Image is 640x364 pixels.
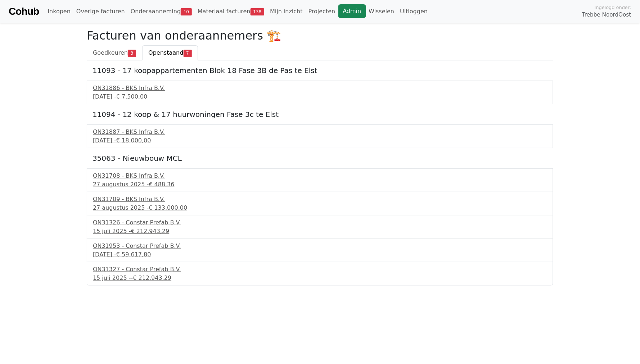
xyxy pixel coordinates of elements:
h5: 11093 - 17 koopappartementen Blok 18 Fase 3B de Pas te Elst [93,66,547,75]
span: -€ 212.943,29 [131,274,172,281]
span: € 59.617,80 [116,251,151,258]
span: Goedkeuren [93,49,128,56]
span: € 488,36 [149,181,174,188]
span: 10 [181,8,192,15]
div: 27 augustus 2025 - [93,204,547,212]
a: Admin [338,4,366,18]
span: € 18.000,00 [116,137,151,144]
span: 7 [184,50,192,57]
div: ON31327 - Constar Prefab B.V. [93,265,547,274]
span: € 133.000,00 [149,204,187,211]
h5: 35063 - Nieuwbouw MCL [93,154,547,163]
div: ON31953 - Constar Prefab B.V. [93,242,547,250]
span: Ingelogd onder: [595,4,631,11]
div: [DATE] - [93,136,547,145]
div: ON31887 - BKS Infra B.V. [93,128,547,136]
a: Goedkeuren3 [87,45,142,60]
a: ON31887 - BKS Infra B.V.[DATE] -€ 18.000,00 [93,128,547,145]
h5: 11094 - 12 koop & 17 huurwoningen Fase 3c te Elst [93,110,547,119]
span: 138 [251,8,265,15]
span: € 7.500,00 [116,93,148,100]
a: Onderaanneming10 [128,4,195,19]
span: Openstaand [148,49,183,56]
div: ON31886 - BKS Infra B.V. [93,84,547,92]
a: ON31326 - Constar Prefab B.V.15 juli 2025 -€ 212.943,29 [93,218,547,236]
div: ON31708 - BKS Infra B.V. [93,172,547,180]
a: Wisselen [366,4,397,19]
a: ON31886 - BKS Infra B.V.[DATE] -€ 7.500,00 [93,84,547,101]
span: Trebbe NoordOost [582,11,631,19]
a: Materiaal facturen138 [195,4,267,19]
a: Inkopen [45,4,73,19]
h2: Facturen van onderaannemers 🏗️ [87,29,553,42]
div: 27 augustus 2025 - [93,180,547,189]
span: 3 [128,50,136,57]
div: 15 juli 2025 - [93,274,547,282]
a: ON31708 - BKS Infra B.V.27 augustus 2025 -€ 488,36 [93,172,547,189]
a: ON31327 - Constar Prefab B.V.15 juli 2025 --€ 212.943,29 [93,265,547,282]
a: Uitloggen [397,4,431,19]
a: Mijn inzicht [267,4,306,19]
div: 15 juli 2025 - [93,227,547,236]
div: ON31326 - Constar Prefab B.V. [93,218,547,227]
div: [DATE] - [93,250,547,259]
a: ON31953 - Constar Prefab B.V.[DATE] -€ 59.617,80 [93,242,547,259]
a: Openstaand7 [142,45,198,60]
a: Cohub [9,3,39,20]
a: ON31709 - BKS Infra B.V.27 augustus 2025 -€ 133.000,00 [93,195,547,212]
a: Projecten [306,4,338,19]
div: [DATE] - [93,92,547,101]
span: € 212.943,29 [131,228,170,235]
div: ON31709 - BKS Infra B.V. [93,195,547,204]
a: Overige facturen [73,4,128,19]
